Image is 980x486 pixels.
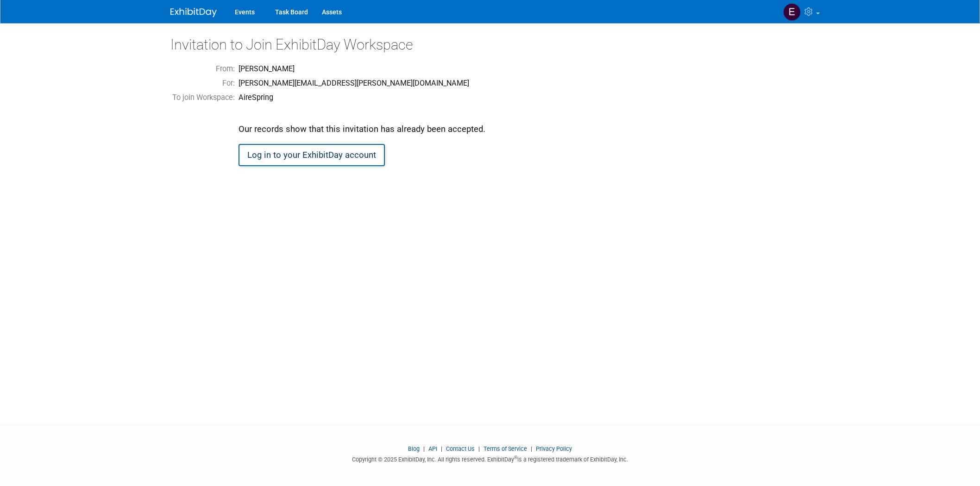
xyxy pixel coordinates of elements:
td: [PERSON_NAME][EMAIL_ADDRESS][PERSON_NAME][DOMAIN_NAME] [237,76,487,91]
td: AireSpring [237,91,487,105]
td: To join Workspace: [170,91,237,105]
img: erica arjona [783,3,801,21]
a: Blog [408,445,420,452]
a: Privacy Policy [536,445,572,452]
a: Contact Us [446,445,475,452]
td: From: [170,62,237,76]
td: For: [170,76,237,91]
h2: Invitation to Join ExhibitDay Workspace [170,37,810,53]
a: Log in to your ExhibitDay account [239,144,385,166]
sup: ® [514,455,517,460]
div: Our records show that this invitation has already been accepted. [239,107,485,135]
img: ExhibitDay [170,8,217,17]
span: | [476,445,482,452]
a: Terms of Service [484,445,527,452]
a: API [428,445,437,452]
td: [PERSON_NAME] [237,62,487,76]
span: | [421,445,427,452]
span: | [439,445,445,452]
span: | [528,445,534,452]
